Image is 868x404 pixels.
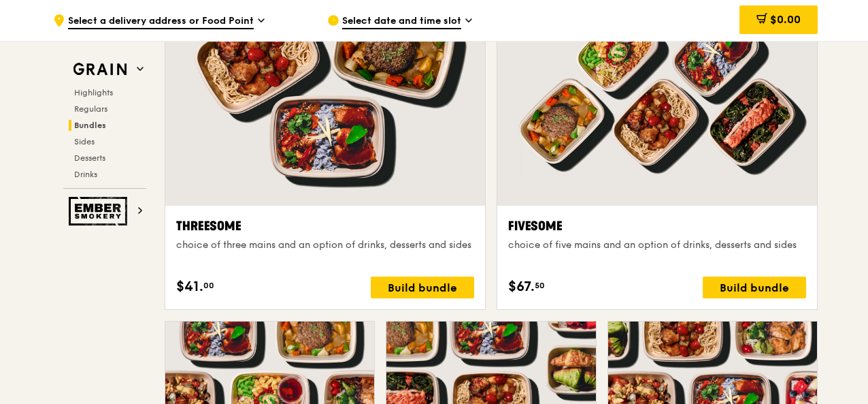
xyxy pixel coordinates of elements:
span: Drinks [74,170,97,179]
span: 00 [203,280,214,291]
span: Sides [74,137,95,146]
span: $0.00 [770,13,801,26]
span: Regulars [74,104,107,114]
span: Desserts [74,153,105,163]
div: Build bundle [371,277,474,298]
img: Ember Smokery web logo [69,197,131,226]
div: Fivesome [508,217,806,236]
span: Select date and time slot [342,14,461,29]
span: Bundles [74,121,106,130]
span: $67. [508,277,535,297]
div: choice of five mains and an option of drinks, desserts and sides [508,238,806,252]
div: choice of three mains and an option of drinks, desserts and sides [176,238,474,252]
div: Build bundle [703,277,806,298]
span: Select a delivery address or Food Point [68,14,254,29]
span: $41. [176,277,203,297]
span: Highlights [74,88,113,97]
span: 50 [535,280,545,291]
div: Threesome [176,217,474,236]
img: Grain web logo [69,57,131,82]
